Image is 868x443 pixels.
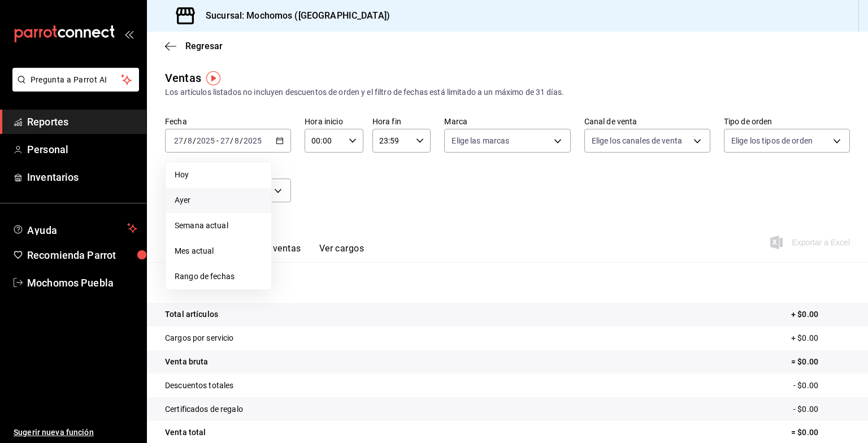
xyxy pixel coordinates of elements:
span: Inventarios [27,170,137,185]
div: navigation tabs [183,243,364,262]
span: Elige las marcas [452,135,509,146]
p: + $0.00 [791,309,850,320]
p: - $0.00 [793,403,850,415]
p: Total artículos [165,309,218,320]
span: Mochomos Puebla [27,275,137,290]
h3: Sucursal: Mochomos ([GEOGRAPHIC_DATA]) [197,9,390,23]
label: Tipo de orden [724,118,850,125]
label: Marca [444,118,570,125]
button: open_drawer_menu [124,29,133,38]
span: / [184,136,187,145]
span: Mes actual [175,245,262,257]
button: Ver ventas [257,243,301,262]
span: - [216,136,219,145]
button: Regresar [165,41,223,51]
input: ---- [243,136,262,145]
div: Los artículos listados no incluyen descuentos de orden y el filtro de fechas está limitado a un m... [165,86,850,98]
p: - $0.00 [793,380,850,392]
p: Descuentos totales [165,380,233,392]
button: Ver cargos [319,243,364,262]
label: Canal de venta [584,118,710,125]
span: Elige los tipos de orden [731,135,813,146]
span: Hoy [175,169,262,181]
span: Regresar [185,41,223,51]
p: Venta bruta [165,356,208,368]
p: = $0.00 [791,356,850,368]
span: Reportes [27,114,137,129]
p: Cargos por servicio [165,332,234,344]
span: Semana actual [175,220,262,232]
p: Venta total [165,427,206,438]
img: Tooltip marker [206,71,220,85]
p: Resumen [165,276,850,289]
p: + $0.00 [791,332,850,344]
label: Fecha [165,118,291,125]
a: Pregunta a Parrot AI [8,82,139,94]
span: Rango de fechas [175,271,262,283]
input: ---- [196,136,215,145]
input: -- [234,136,240,145]
p: = $0.00 [791,427,850,438]
input: -- [220,136,230,145]
span: / [240,136,243,145]
label: Hora inicio [305,118,363,125]
span: Elige los canales de venta [592,135,682,146]
span: Ayuda [27,221,123,235]
span: Sugerir nueva función [14,427,137,438]
p: Certificados de regalo [165,403,243,415]
input: -- [187,136,193,145]
span: / [230,136,233,145]
button: Pregunta a Parrot AI [12,68,139,92]
span: / [193,136,196,145]
span: Pregunta a Parrot AI [31,74,121,86]
input: -- [173,136,184,145]
span: Ayer [175,194,262,206]
div: Ventas [165,70,201,86]
span: Recomienda Parrot [27,247,137,263]
label: Hora fin [372,118,431,125]
span: Personal [27,142,137,157]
